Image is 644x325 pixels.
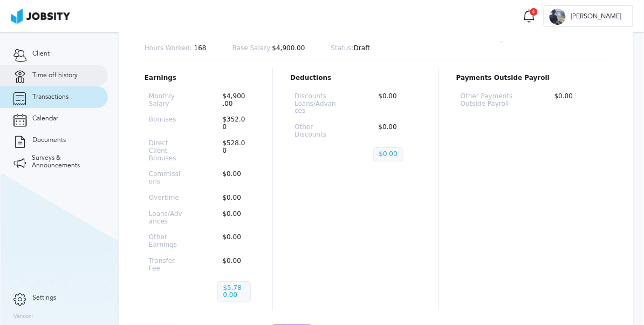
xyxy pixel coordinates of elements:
[217,211,251,226] p: $0.00
[217,258,251,273] p: $0.00
[217,281,251,303] p: $5,780.00
[32,93,68,101] span: Transactions
[544,5,633,27] button: A[PERSON_NAME]
[566,13,627,21] span: [PERSON_NAME]
[232,44,272,52] span: Base Salary:
[290,75,421,82] p: Deductions
[217,234,251,249] p: $0.00
[217,93,251,108] p: $4,900.00
[550,9,566,25] div: A
[32,294,56,302] span: Settings
[232,45,305,52] p: $4,900.00
[294,93,338,115] p: Discounts Loans/Advances
[11,9,70,24] img: ab4bad089aa723f57921c736e9817d99.png
[32,72,78,79] span: Time off history
[32,154,94,170] span: Surveys & Announcements
[217,171,251,186] p: $0.00
[149,194,183,202] p: Overtime
[549,93,603,108] p: $0.00
[294,124,338,139] p: Other Discounts
[32,50,50,58] span: Client
[217,194,251,202] p: $0.00
[149,258,183,273] p: Transfer Fee
[217,116,251,131] p: $352.00
[331,45,371,52] p: Draft
[149,116,183,131] p: Bonuses
[456,75,607,82] p: Payments Outside Payroll
[149,211,183,226] p: Loans/Advances
[530,8,538,16] div: 4
[331,44,354,52] span: Status:
[13,314,33,320] label: Version:
[217,140,251,162] p: $528.00
[149,234,183,249] p: Other Earnings
[149,171,183,186] p: Commissions
[145,44,192,52] span: Hours Worked:
[32,137,66,144] span: Documents
[373,147,403,161] p: $0.00
[373,93,417,115] p: $0.00
[145,45,207,52] p: 168
[145,75,255,82] p: Earnings
[32,115,58,123] span: Calendar
[149,140,183,162] p: Direct Client Bonuses
[461,93,515,108] p: Other Payments Outside Payroll
[373,124,417,139] p: $0.00
[149,93,183,108] p: Monthly Salary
